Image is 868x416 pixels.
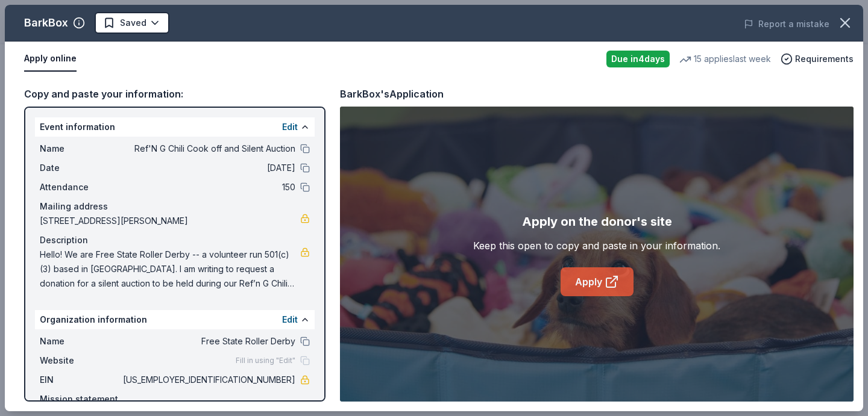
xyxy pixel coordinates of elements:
[282,120,298,134] button: Edit
[40,180,121,194] span: Attendance
[282,312,298,327] button: Edit
[40,247,300,291] span: Hello! We are Free State Roller Derby -- a volunteer run 501(c)(3) based in [GEOGRAPHIC_DATA]. I ...
[35,117,315,137] div: Event information
[121,161,295,175] span: [DATE]
[121,373,295,387] span: [US_EMPLOYER_IDENTIFICATION_NUMBER]
[121,141,295,156] span: Ref'N G Chili Cook off and Silent Auction
[522,212,672,231] div: Apply on the donor's site
[40,161,121,175] span: Date
[40,233,310,247] div: Description
[40,334,121,349] span: Name
[121,180,295,194] span: 150
[473,238,720,253] div: Keep this open to copy and paste in your information.
[679,52,771,66] div: 15 applies last week
[40,199,310,214] div: Mailing address
[24,86,325,102] div: Copy and paste your information:
[120,16,146,30] span: Saved
[40,392,310,406] div: Mission statement
[561,267,634,296] a: Apply
[40,373,121,387] span: EIN
[236,356,295,365] span: Fill in using "Edit"
[40,214,300,228] span: [STREET_ADDRESS][PERSON_NAME]
[24,13,68,33] div: BarkBox
[40,353,121,368] span: Website
[40,141,121,156] span: Name
[606,51,670,67] div: Due in 4 days
[744,17,829,31] button: Report a mistake
[121,334,295,349] span: Free State Roller Derby
[35,310,315,329] div: Organization information
[340,86,444,102] div: BarkBox's Application
[24,46,77,72] button: Apply online
[95,12,169,34] button: Saved
[781,52,854,66] button: Requirements
[795,52,854,66] span: Requirements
